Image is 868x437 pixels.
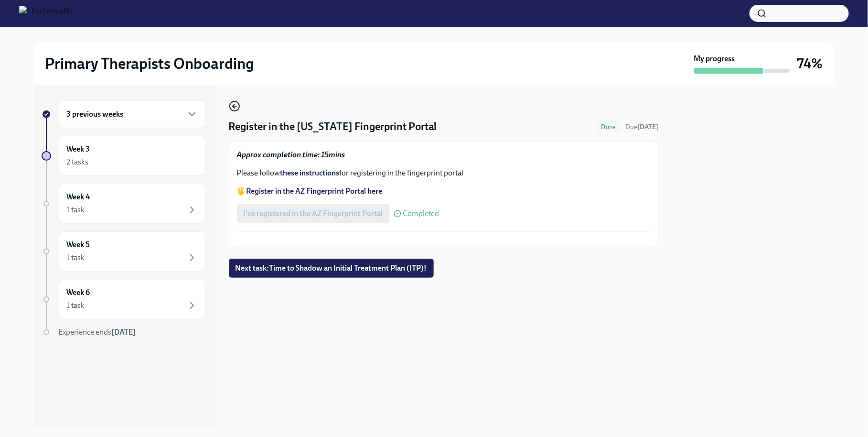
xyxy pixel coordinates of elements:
[59,100,206,128] div: 3 previous weeks
[45,54,255,73] h2: Primary Therapists Onboarding
[67,240,90,250] h6: Week 5
[694,54,735,64] strong: My progress
[236,263,427,273] span: Next task : Time to Shadow an Initial Treatment Plan (ITP)!
[67,157,89,167] div: 2 tasks
[246,186,383,196] a: Register in the AZ Fingerprint Portal here
[229,120,437,134] h4: Register in the [US_STATE] Fingerprint Portal
[229,259,434,278] button: Next task:Time to Shadow an Initial Treatment Plan (ITP)!
[626,122,659,131] span: August 16th, 2025 10:00
[596,123,622,131] span: Done
[42,136,206,176] a: Week 32 tasks
[67,144,90,154] h6: Week 3
[42,184,206,224] a: Week 41 task
[67,287,90,298] h6: Week 6
[280,168,340,177] a: these instructions
[42,279,206,319] a: Week 61 task
[112,328,136,337] strong: [DATE]
[19,6,72,21] img: CharlieHealth
[67,109,124,120] h6: 3 previous weeks
[237,150,345,159] strong: Approx completion time: 15mins
[67,205,85,215] div: 1 task
[626,123,659,131] span: Due
[237,186,651,197] p: 🖐️
[237,168,651,178] p: Please follow for registering in the fingerprint portal
[59,328,136,337] span: Experience ends
[797,55,823,72] h3: 74%
[67,252,85,263] div: 1 task
[67,192,90,202] h6: Week 4
[403,210,439,218] span: Completed
[67,300,85,311] div: 1 task
[638,123,659,131] strong: [DATE]
[42,231,206,272] a: Week 51 task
